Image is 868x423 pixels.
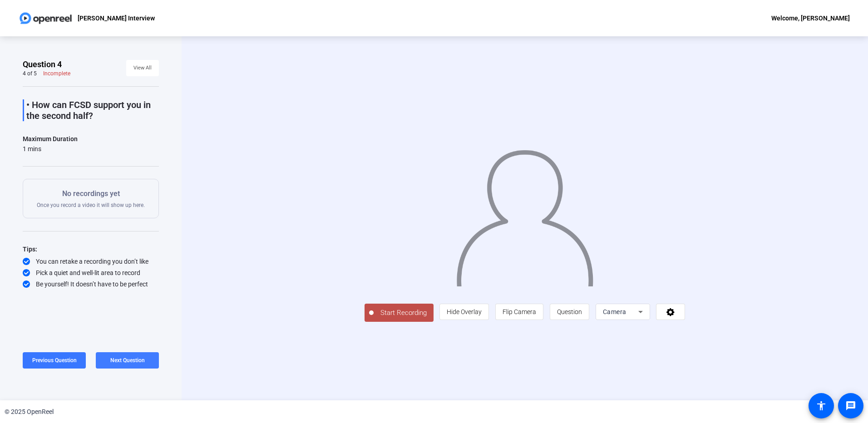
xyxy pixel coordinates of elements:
[37,188,145,199] p: No recordings yet
[23,70,37,77] div: 4 of 5
[23,59,62,70] span: Question 4
[495,304,543,320] button: Flip Camera
[32,357,77,364] span: Previous Question
[18,9,73,27] img: OpenReel logo
[439,304,489,320] button: Hide Overlay
[23,352,86,369] button: Previous Question
[550,304,589,320] button: Question
[23,144,78,153] div: 1 mins
[110,357,145,364] span: Next Question
[133,61,152,75] span: View All
[845,400,856,411] mat-icon: message
[43,70,70,77] div: Incomplete
[23,133,78,144] div: Maximum Duration
[26,99,159,121] p: • How can FCSD support you in the second half?
[455,142,594,286] img: overlay
[771,13,850,24] div: Welcome, [PERSON_NAME]
[23,244,159,255] div: Tips:
[37,188,145,209] div: Once you record a video it will show up here.
[374,308,434,318] span: Start Recording
[23,280,159,289] div: Be yourself! It doesn’t have to be perfect
[78,13,155,24] p: [PERSON_NAME] Interview
[126,60,159,76] button: View All
[5,407,54,417] div: © 2025 OpenReel
[23,257,159,266] div: You can retake a recording you don’t like
[816,400,827,411] mat-icon: accessibility
[557,308,582,315] span: Question
[447,308,482,315] span: Hide Overlay
[96,352,159,369] button: Next Question
[23,268,159,277] div: Pick a quiet and well-lit area to record
[603,308,626,315] span: Camera
[365,304,434,322] button: Start Recording
[503,308,536,315] span: Flip Camera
